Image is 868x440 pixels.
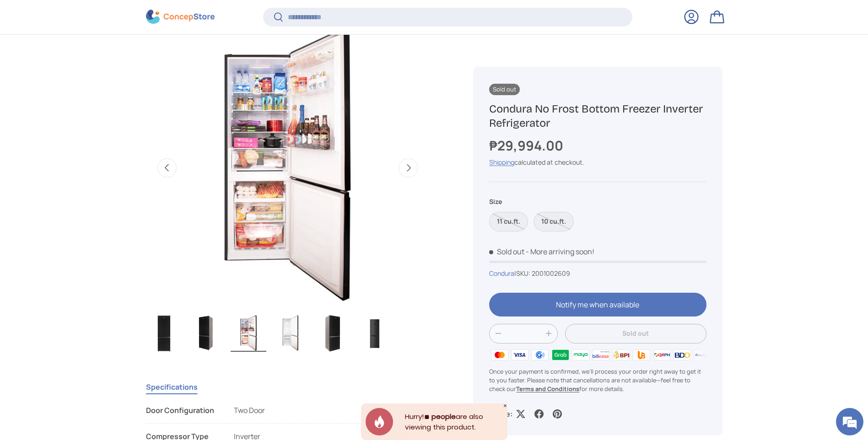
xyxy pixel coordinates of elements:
[503,403,507,408] div: Close
[489,84,520,95] span: Sold out
[591,348,611,362] img: billease
[489,269,514,278] a: Condura
[534,212,574,231] label: Sold out
[489,367,706,394] p: Once your payment is confirmed, we'll process your order right away to get it to you faster. Plea...
[516,385,579,393] a: Terms and Conditions
[234,405,265,415] span: Two Door
[489,158,514,167] a: Shipping
[150,5,172,27] div: Minimize live chat window
[489,348,509,362] img: master
[565,324,706,343] button: Sold out
[516,269,530,278] span: SKU:
[510,348,530,362] img: visa
[489,212,528,231] label: Sold out
[146,376,198,397] button: Specifications
[489,136,566,155] strong: ₱29,994.00
[489,197,502,207] legend: Size
[146,315,182,352] img: condura-no-frost-bottom-freezer-inverter-refrigerator-matte-black-closed-door-full-view-concepstore
[357,315,393,352] img: condura-no-frost-bottom-freezer-inverter-refrigerator-matte-black-closed-door-full-view-concepstore
[631,348,652,362] img: ubp
[146,26,430,355] media-gallery: Gallery Viewer
[53,115,126,208] span: We're online!
[489,247,524,257] span: Sold out
[189,315,224,352] img: condura-no-frost-bottom-freezer-inverter-refrigerator-matte-black-closed-door-full-left-side-view...
[489,158,706,167] div: calculated at checkout.
[672,348,692,362] img: bdo
[526,247,594,257] p: - More arriving soon!
[146,405,219,416] div: Door Configuration
[48,51,154,63] div: Chat with us now
[489,102,706,130] h1: Condura No Frost Bottom Freezer Inverter Refrigerator
[571,348,591,362] img: maya
[514,269,570,278] span: |
[146,10,215,24] img: ConcepStore
[532,269,570,278] span: 2001002609
[315,315,350,352] img: condura-no-frost-bottom-freezer-inverter-refrigerator-matte-black-closed-door-right-side-view-con...
[611,348,631,362] img: bpi
[231,315,266,352] img: condura-no-frost-bottom-freezer-inverter-refrigerator-matte-black-full-open-door-with-sample-cont...
[692,348,712,362] img: metrobank
[5,250,174,282] textarea: Type your message and hit 'Enter'
[652,348,672,362] img: qrph
[273,315,308,352] img: condura-no-frost-bottom-freezer-inverter-refrigerator-matte-black-full-open-door-without-sample-c...
[550,348,570,362] img: grabpay
[530,348,550,362] img: gcash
